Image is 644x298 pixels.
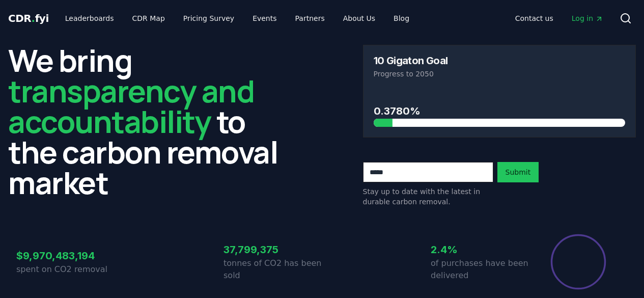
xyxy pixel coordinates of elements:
[8,12,49,24] span: CDR fyi
[244,9,285,28] a: Events
[57,9,122,28] a: Leaderboards
[564,9,611,28] a: Log in
[8,45,282,198] h2: We bring to the carbon removal market
[572,13,603,23] span: Log in
[335,9,383,28] a: About Us
[431,242,529,257] h3: 2.4%
[374,56,448,66] h3: 10 Gigaton Goal
[374,103,626,119] h3: 0.3780%
[431,257,529,282] p: of purchases have been delivered
[507,9,611,28] nav: Main
[507,9,562,28] a: Contact us
[223,257,322,282] p: tonnes of CO2 has been sold
[497,162,539,182] button: Submit
[175,9,242,28] a: Pricing Survey
[363,186,493,207] p: Stay up to date with the latest in durable carbon removal.
[32,12,35,24] span: .
[16,263,115,276] p: spent on CO2 removal
[16,248,115,263] h3: $9,970,483,194
[385,9,417,28] a: Blog
[374,69,626,79] p: Progress to 2050
[124,9,173,28] a: CDR Map
[287,9,333,28] a: Partners
[57,9,417,28] nav: Main
[8,11,49,25] a: CDR.fyi
[8,70,254,142] span: transparency and accountability
[223,242,322,257] h3: 37,799,375
[550,233,607,290] div: Percentage of sales delivered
